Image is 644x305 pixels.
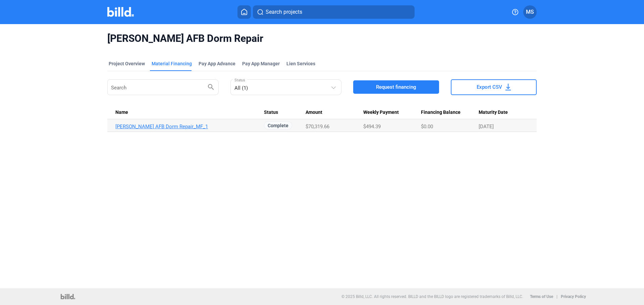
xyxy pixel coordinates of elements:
div: Project Overview [109,60,145,67]
div: Name [115,109,264,116]
span: Request financing [376,84,416,90]
span: Search projects [266,8,302,16]
span: Maturity Date [479,109,508,116]
span: [PERSON_NAME] AFB Dorm Repair [107,32,537,45]
span: $0.00 [421,124,433,130]
span: Status [264,109,278,116]
span: $70,319.66 [306,124,329,130]
div: Weekly Payment [363,109,421,116]
a: [PERSON_NAME] AFB Dorm Repair_MF_1 [115,124,264,130]
span: Name [115,109,128,116]
span: Financing Balance [421,109,461,116]
b: Terms of Use [530,294,553,299]
div: Maturity Date [479,109,529,116]
button: MS [523,5,537,19]
mat-icon: search [207,83,215,91]
div: Lien Services [286,60,315,67]
span: Export CSV [477,84,502,90]
span: Pay App Manager [242,60,280,67]
button: Request financing [353,80,439,94]
button: Search projects [253,5,415,19]
div: Pay App Advance [199,60,235,67]
span: MS [526,8,534,16]
span: Weekly Payment [363,109,399,116]
div: Status [264,109,306,116]
div: Material Financing [152,60,192,67]
img: logo [61,294,75,299]
span: Complete [264,121,292,130]
b: Privacy Policy [561,294,586,299]
img: Billd Company Logo [107,7,134,17]
p: © 2025 Billd, LLC. All rights reserved. BILLD and the BILLD logo are registered trademarks of Bil... [341,294,523,299]
button: Export CSV [451,79,537,95]
div: Financing Balance [421,109,479,116]
span: [DATE] [479,124,494,130]
div: Amount [306,109,363,116]
span: Amount [306,109,322,116]
p: | [556,294,557,299]
mat-select-trigger: All (1) [234,85,248,91]
span: $494.39 [363,124,381,130]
